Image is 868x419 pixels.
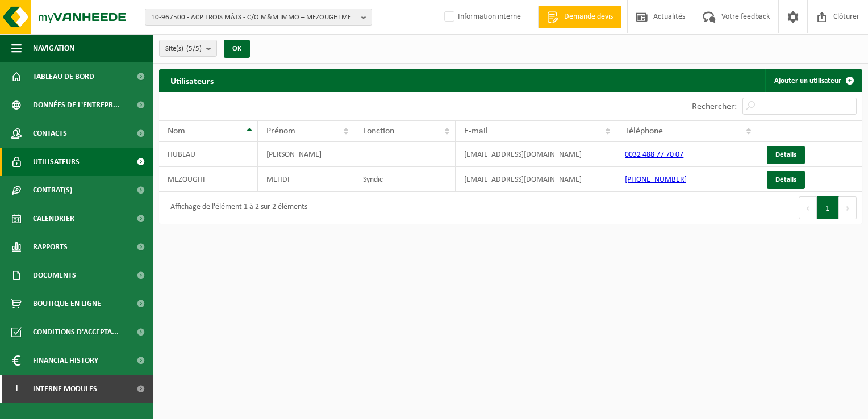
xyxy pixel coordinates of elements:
[625,150,683,159] a: 0032 488 77 70 07
[165,40,202,57] span: Site(s)
[159,40,217,57] button: Site(s)(5/5)
[159,142,258,167] td: HUBLAU
[839,196,857,219] button: Next
[692,102,737,111] label: Rechercher:
[258,142,354,167] td: [PERSON_NAME]
[33,375,97,403] span: Interne modules
[33,119,67,148] span: Contacts
[33,91,120,119] span: Données de l'entrepr...
[456,167,617,192] td: [EMAIL_ADDRESS][DOMAIN_NAME]
[33,261,76,290] span: Documents
[354,167,456,192] td: Syndic
[464,127,488,136] span: E-mail
[442,9,521,26] label: Information interne
[186,45,202,52] count: (5/5)
[168,127,185,136] span: Nom
[33,346,98,375] span: Financial History
[799,196,817,219] button: Previous
[258,167,354,192] td: MEHDI
[363,127,394,136] span: Fonction
[456,142,617,167] td: [EMAIL_ADDRESS][DOMAIN_NAME]
[33,176,72,204] span: Contrat(s)
[767,146,805,164] a: Détails
[159,167,258,192] td: MEZOUGHI
[625,127,663,136] span: Téléphone
[145,9,372,26] button: 10-967500 - ACP TROIS MÂTS - C/O M&M IMMO – MEZOUGHI MEHDI - FRAMERIES
[538,6,621,28] a: Demande devis
[266,127,295,136] span: Prénom
[224,40,250,58] button: OK
[11,375,22,403] span: I
[33,148,80,176] span: Utilisateurs
[33,34,74,62] span: Navigation
[165,198,307,218] div: Affichage de l'élément 1 à 2 sur 2 éléments
[765,69,861,92] a: Ajouter un utilisateur
[561,11,616,23] span: Demande devis
[767,171,805,189] a: Détails
[151,9,357,26] span: 10-967500 - ACP TROIS MÂTS - C/O M&M IMMO – MEZOUGHI MEHDI - FRAMERIES
[625,175,687,184] a: [PHONE_NUMBER]
[33,318,119,346] span: Conditions d'accepta...
[159,69,225,91] h2: Utilisateurs
[33,290,101,318] span: Boutique en ligne
[817,196,839,219] button: 1
[33,233,68,261] span: Rapports
[33,62,94,91] span: Tableau de bord
[33,204,74,233] span: Calendrier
